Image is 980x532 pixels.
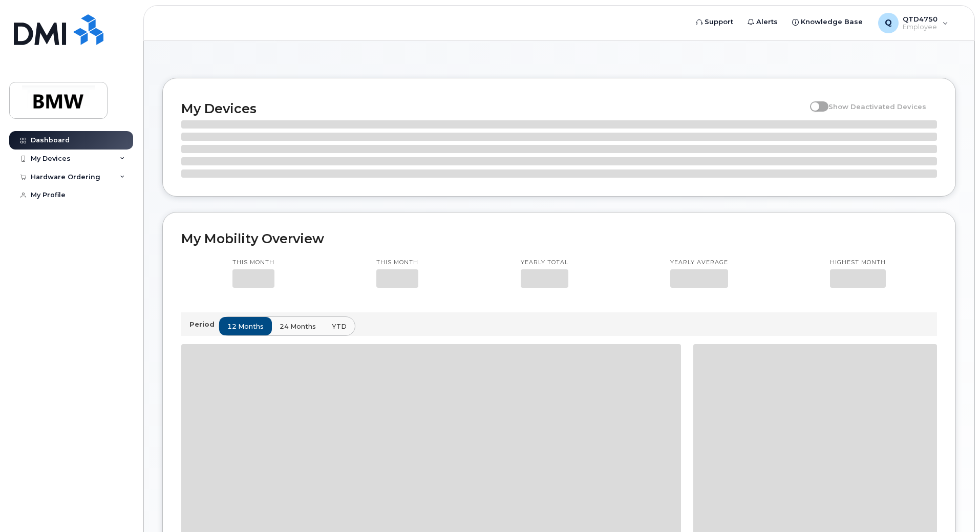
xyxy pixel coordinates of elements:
[181,101,805,116] h2: My Devices
[189,320,219,329] p: Period
[280,322,316,331] span: 24 months
[332,322,347,331] span: YTD
[810,97,818,105] input: Show Deactivated Devices
[376,259,418,267] p: This month
[521,259,568,267] p: Yearly total
[830,259,886,267] p: Highest month
[181,231,937,246] h2: My Mobility Overview
[670,259,728,267] p: Yearly average
[232,259,274,267] p: This month
[828,102,926,111] span: Show Deactivated Devices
